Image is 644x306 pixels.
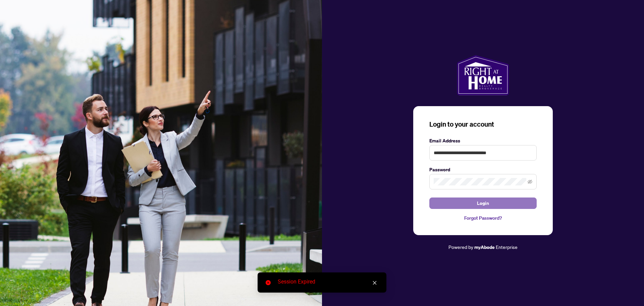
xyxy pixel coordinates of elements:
img: ma-logo [457,55,509,95]
span: Enterprise [496,244,518,250]
span: close [372,280,377,285]
div: Session Expired [278,278,378,286]
a: Forgot Password? [429,214,537,222]
h3: Login to your account [429,120,537,129]
span: Login [477,198,489,209]
a: Close [371,279,378,287]
span: Powered by [448,244,473,250]
span: eye-invisible [528,179,532,184]
span: close-circle [266,280,271,285]
button: Login [429,198,537,209]
label: Password [429,166,537,173]
label: Email Address [429,137,537,144]
a: myAbode [474,244,495,251]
